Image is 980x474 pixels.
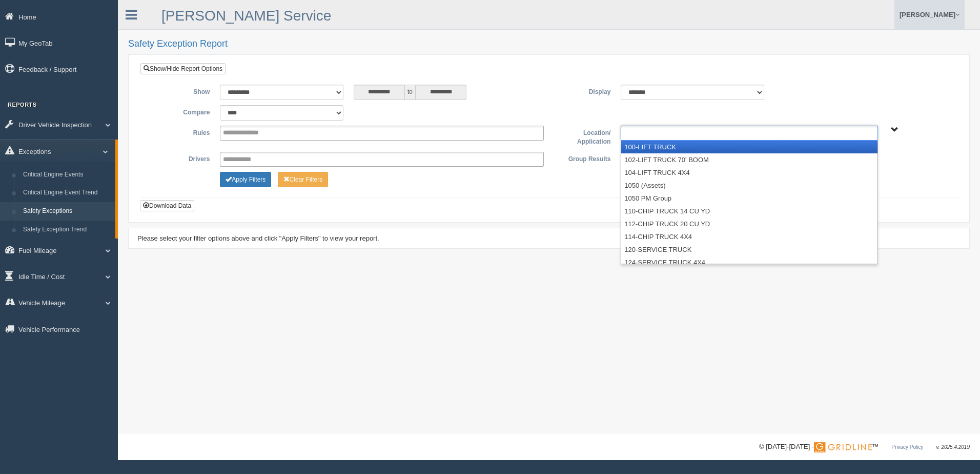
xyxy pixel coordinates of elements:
button: Change Filter Options [278,172,329,187]
label: Display [549,85,616,97]
li: 102-LIFT TRUCK 70' BOOM [621,153,877,166]
span: to [405,85,415,100]
li: 100-LIFT TRUCK [621,141,877,153]
div: © [DATE]-[DATE] - ™ [759,442,970,452]
li: 1050 (Assets) [621,179,877,192]
label: Rules [148,126,215,138]
label: Drivers [148,152,215,164]
label: Group Results [549,152,616,164]
button: Download Data [140,200,194,211]
label: Compare [148,105,215,117]
label: Location/ Application [549,126,616,147]
label: Show [148,85,215,97]
button: Change Filter Options [220,172,271,187]
a: Show/Hide Report Options [140,63,226,74]
li: 112-CHIP TRUCK 20 CU YD [621,218,877,230]
li: 1050 PM Group [621,192,877,205]
span: v. 2025.4.2019 [936,444,970,450]
a: Safety Exception Trend [18,221,115,239]
li: 104-LIFT TRUCK 4X4 [621,166,877,179]
li: 120-SERVICE TRUCK [621,243,877,256]
a: Critical Engine Events [18,166,115,184]
a: Privacy Policy [891,444,923,450]
a: [PERSON_NAME] Service [161,8,331,24]
img: Gridline [814,442,872,452]
a: Critical Engine Event Trend [18,184,115,202]
li: 110-CHIP TRUCK 14 CU YD [621,205,877,218]
h2: Safety Exception Report [128,39,970,49]
a: Safety Exceptions [18,202,115,221]
li: 124-SERVICE TRUCK 4X4 [621,256,877,269]
li: 114-CHIP TRUCK 4X4 [621,230,877,243]
span: Please select your filter options above and click "Apply Filters" to view your report. [137,234,379,242]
